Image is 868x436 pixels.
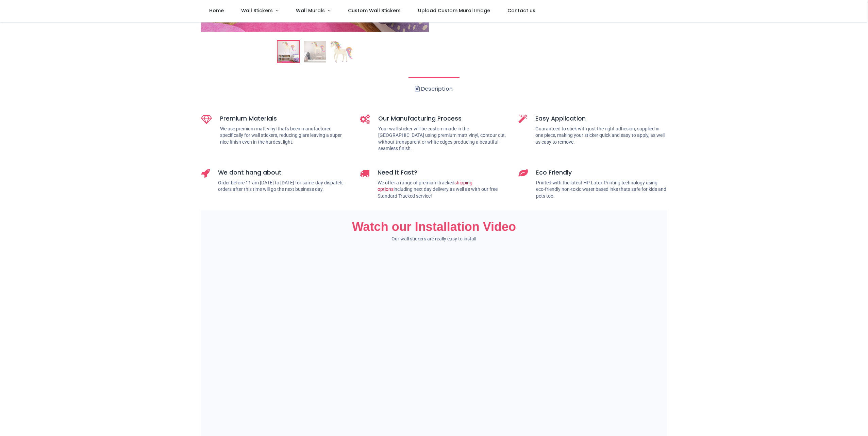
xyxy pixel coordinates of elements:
[378,126,508,152] p: Your wall sticker will be custom made in the [GEOGRAPHIC_DATA] using premium matt vinyl, contour ...
[352,220,516,234] span: Watch our Installation Video
[536,180,667,200] p: Printed with the latest HP Latex Printing technology using eco-friendly non-toxic water based ink...
[535,126,667,146] p: Guaranteed to stick with just the right adhesion, supplied in one piece, making your sticker quic...
[201,236,667,242] p: Our wall stickers are really easy to install
[278,41,299,62] img: Standing Unicorn Rainbow Hair Wall Sticker
[331,41,352,62] img: WS-46468-03
[348,7,401,14] span: Custom Wall Stickers
[241,7,273,14] span: Wall Stickers
[408,77,459,101] a: Description
[209,7,224,14] span: Home
[378,180,508,200] p: We offer a range of premium tracked including next day delivery as well as with our free Standard...
[535,114,667,123] h5: Easy Application
[536,168,667,177] h5: Eco Friendly
[220,126,350,146] p: We use premium matt vinyl that's been manufactured specifically for wall stickers, reducing glare...
[218,168,350,177] h5: We dont hang about
[507,7,535,14] span: Contact us
[378,168,508,177] h5: Need it Fast?
[296,7,325,14] span: Wall Murals
[418,7,490,14] span: Upload Custom Mural Image
[304,41,326,62] img: WS-46468-02
[378,114,508,123] h5: Our Manufacturing Process
[220,114,350,123] h5: Premium Materials
[218,180,350,193] p: Order before 11 am [DATE] to [DATE] for same-day dispatch, orders after this time will go the nex...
